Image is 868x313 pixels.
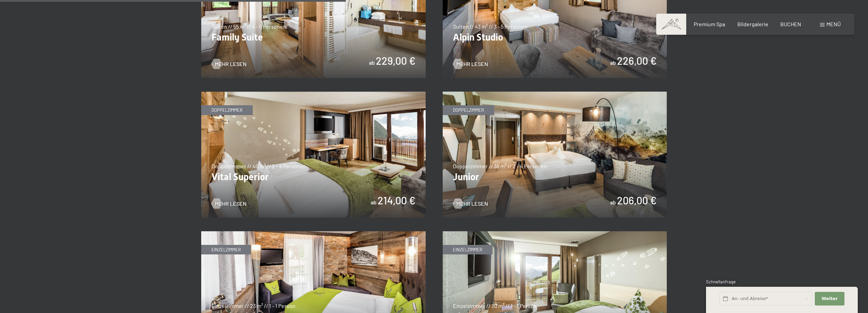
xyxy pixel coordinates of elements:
span: Schnellanfrage [706,279,736,284]
a: Junior [443,92,667,96]
a: Premium Spa [694,21,725,27]
a: BUCHEN [780,21,801,27]
a: Vital Superior [201,92,426,96]
button: Weiter [815,292,844,306]
a: Single Alpin [201,232,426,236]
a: Bildergalerie [737,21,768,27]
span: Mehr Lesen [215,200,247,207]
span: Mehr Lesen [456,200,488,207]
span: Menü [826,21,841,27]
span: Mehr Lesen [456,60,488,68]
span: Mehr Lesen [215,60,247,68]
span: Weiter [822,296,838,302]
a: Single Superior [443,232,667,236]
img: Vital Superior [201,92,426,218]
a: Mehr Lesen [453,60,488,68]
a: Mehr Lesen [211,200,247,207]
img: Junior [443,92,667,218]
a: Mehr Lesen [211,60,247,68]
a: Mehr Lesen [453,200,488,207]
